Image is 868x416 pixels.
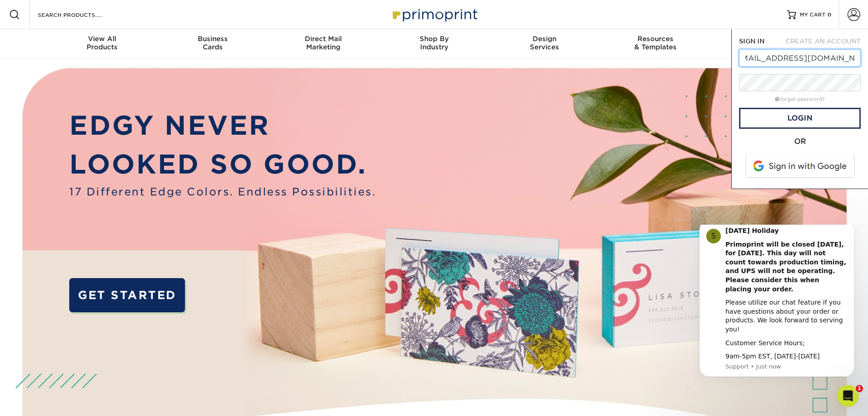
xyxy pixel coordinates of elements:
[268,29,379,58] a: Direct MailMarketing
[268,35,379,51] div: Marketing
[739,49,861,67] input: Email
[786,37,861,45] span: CREATE AN ACCOUNT
[40,74,162,109] div: Please utilize our chat feature if you have questions about your order or products. We look forwa...
[827,11,832,18] span: 0
[600,29,711,58] a: Resources& Templates
[711,35,822,43] span: Contact
[379,29,489,58] a: Shop ByIndustry
[40,2,93,10] b: [DATE] Holiday
[489,29,600,58] a: DesignServices
[40,2,162,137] div: Message content
[837,385,859,407] iframe: Intercom live chat
[157,29,268,58] a: BusinessCards
[600,35,711,51] div: & Templates
[69,106,376,145] p: EDGY NEVER
[856,385,863,392] span: 1
[379,35,489,51] div: Industry
[47,35,158,51] div: Products
[157,35,268,51] div: Cards
[389,5,480,24] img: Primoprint
[379,35,489,43] span: Shop By
[711,29,822,58] a: Contact& Support
[69,145,376,184] p: LOOKED SO GOOD.
[69,278,185,312] a: GET STARTED
[47,29,158,58] a: View AllProducts
[489,35,600,51] div: Services
[775,96,825,102] a: forgot password?
[739,136,861,147] div: OR
[711,35,822,51] div: & Support
[40,114,162,123] div: Customer Service Hours;
[47,35,158,43] span: View All
[21,4,35,19] div: Profile image for Support
[69,184,376,200] span: 17 Different Edge Colors. Endless Possibilities.
[268,35,379,43] span: Direct Mail
[739,108,861,129] a: Login
[157,35,268,43] span: Business
[40,138,162,146] p: Message from Support, sent Just now
[40,127,162,137] div: 9am-5pm EST, [DATE]-[DATE]
[37,9,126,20] input: SEARCH PRODUCTS.....
[2,388,77,413] iframe: Google Customer Reviews
[739,37,765,45] span: SIGN IN
[489,35,600,43] span: Design
[40,16,160,68] b: Primoprint will be closed [DATE], for [DATE]. This day will not count towards production timing, ...
[600,35,711,43] span: Resources
[800,11,826,19] span: MY CART
[686,225,868,391] iframe: Intercom notifications message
